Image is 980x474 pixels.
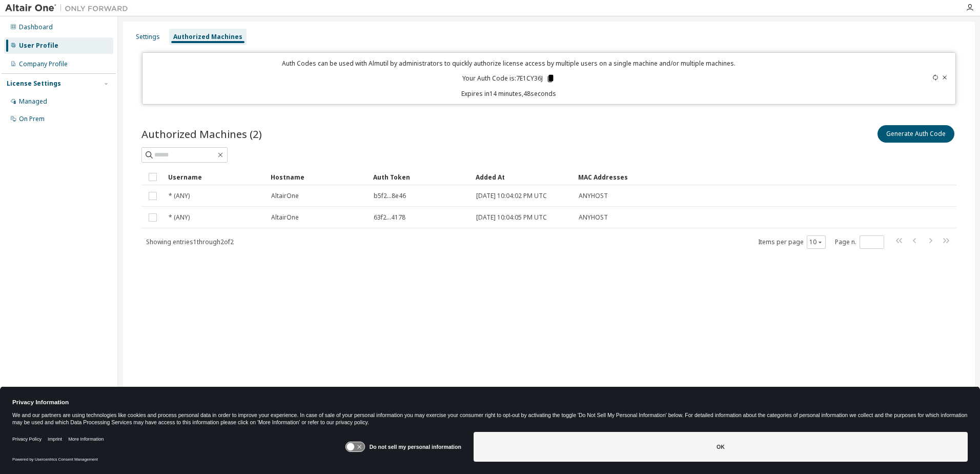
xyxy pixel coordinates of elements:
[758,235,826,249] span: Items per page
[19,97,47,106] div: Managed
[877,125,954,143] button: Generate Auth Code
[835,235,884,249] span: Page n.
[169,192,190,200] span: * (ANY)
[578,169,849,185] div: MAC Addresses
[19,23,53,31] div: Dashboard
[19,42,58,50] div: User Profile
[271,169,365,185] div: Hostname
[136,33,160,41] div: Settings
[169,213,190,222] span: * (ANY)
[146,238,234,246] span: Showing entries 1 through 2 of 2
[149,89,870,98] p: Expires in 14 minutes, 48 seconds
[141,127,262,141] span: Authorized Machines (2)
[374,213,405,222] span: 63f2...4178
[579,192,608,200] span: ANYHOST
[476,192,547,200] span: [DATE] 10:04:02 PM UTC
[168,169,262,185] div: Username
[476,169,570,185] div: Added At
[7,80,61,88] div: License Settings
[19,115,45,123] div: On Prem
[579,213,608,222] span: ANYHOST
[271,192,299,200] span: AltairOne
[5,3,133,13] img: Altair One
[173,33,242,41] div: Authorized Machines
[149,59,870,68] p: Auth Codes can be used with Almutil by administrators to quickly authorize license access by mult...
[462,74,555,83] p: Your Auth Code is: 7E1CY36J
[373,169,467,185] div: Auth Token
[476,213,547,222] span: [DATE] 10:04:05 PM UTC
[374,192,406,200] span: b5f2...8e46
[19,60,68,68] div: Company Profile
[271,213,299,222] span: AltairOne
[809,238,823,246] button: 10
